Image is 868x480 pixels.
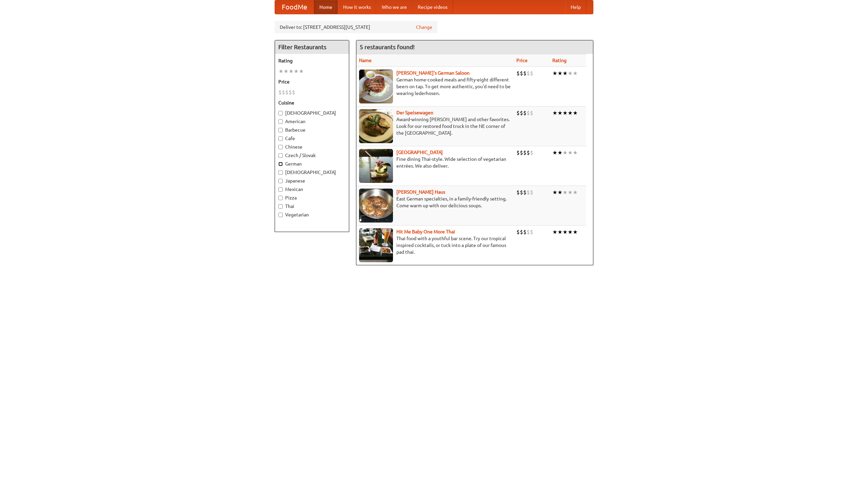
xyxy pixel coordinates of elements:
li: $ [520,109,523,117]
li: $ [523,228,527,236]
li: ★ [552,228,557,236]
li: ★ [552,109,557,117]
label: Vegetarian [278,211,346,218]
li: ★ [299,68,304,75]
li: ★ [568,109,573,117]
li: ★ [278,68,283,75]
li: $ [527,189,530,196]
li: ★ [573,189,578,196]
input: [DEMOGRAPHIC_DATA] [278,170,283,175]
li: ★ [294,68,299,75]
h5: Cuisine [278,99,346,106]
li: ★ [289,68,294,75]
li: ★ [557,189,563,196]
a: Der Speisewagen [396,110,433,115]
li: ★ [568,189,573,196]
li: ★ [563,109,568,117]
li: $ [520,189,523,196]
li: $ [516,189,520,196]
li: $ [520,149,523,156]
a: Change [416,24,432,31]
input: Vegetarian [278,213,283,217]
b: [GEOGRAPHIC_DATA] [396,150,443,155]
li: ★ [563,228,568,236]
p: Thai food with a youthful bar scene. Try our tropical inspired cocktails, or tuck into a plate of... [359,235,511,255]
li: $ [530,149,533,156]
li: $ [527,149,530,156]
li: $ [530,189,533,196]
li: $ [530,109,533,117]
ng-pluralize: 5 restaurants found! [360,44,415,50]
li: ★ [568,149,573,156]
li: $ [527,109,530,117]
h4: Filter Restaurants [275,40,349,54]
li: ★ [573,149,578,156]
li: ★ [573,109,578,117]
li: ★ [557,109,563,117]
a: [PERSON_NAME]'s German Saloon [396,70,470,76]
input: Thai [278,204,283,209]
a: Name [359,58,372,63]
a: Price [516,58,528,63]
a: Home [314,0,338,14]
li: $ [516,109,520,117]
img: kohlhaus.jpg [359,189,393,223]
label: Japanese [278,177,346,184]
li: ★ [563,189,568,196]
label: Chinese [278,143,346,150]
label: Pizza [278,194,346,201]
input: German [278,162,283,166]
label: Barbecue [278,127,346,133]
a: Rating [552,58,567,63]
li: $ [285,89,289,96]
input: American [278,119,283,124]
li: $ [282,89,285,96]
li: ★ [573,70,578,77]
input: [DEMOGRAPHIC_DATA] [278,111,283,115]
p: Fine dining Thai-style. Wide selection of vegetarian entrées. We also deliver. [359,156,511,169]
a: [PERSON_NAME] Haus [396,189,445,195]
li: ★ [552,149,557,156]
h5: Price [278,78,346,85]
p: German home-cooked meals and fifty-eight different beers on tap. To get more authentic, you'd nee... [359,76,511,97]
div: Deliver to: [STREET_ADDRESS][US_STATE] [275,21,437,33]
li: ★ [283,68,289,75]
label: Thai [278,203,346,210]
li: $ [523,109,527,117]
label: Czech / Slovak [278,152,346,159]
img: satay.jpg [359,149,393,183]
input: Pizza [278,196,283,200]
li: ★ [557,70,563,77]
li: $ [520,70,523,77]
li: $ [527,70,530,77]
a: Who we are [376,0,412,14]
li: $ [516,70,520,77]
input: Cafe [278,136,283,141]
li: $ [516,228,520,236]
input: Mexican [278,187,283,192]
li: ★ [568,70,573,77]
b: Hit Me Baby One More Thai [396,229,455,234]
img: esthers.jpg [359,70,393,103]
li: $ [278,89,282,96]
li: ★ [552,70,557,77]
li: $ [520,228,523,236]
li: $ [527,228,530,236]
li: ★ [557,149,563,156]
label: [DEMOGRAPHIC_DATA] [278,169,346,176]
label: [DEMOGRAPHIC_DATA] [278,110,346,116]
label: German [278,160,346,167]
li: ★ [573,228,578,236]
input: Czech / Slovak [278,153,283,158]
a: How it works [338,0,376,14]
label: Cafe [278,135,346,142]
a: Help [565,0,586,14]
li: $ [530,228,533,236]
li: ★ [563,149,568,156]
li: $ [530,70,533,77]
p: East German specialties, in a family-friendly setting. Come warm up with our delicious soups. [359,195,511,209]
input: Chinese [278,145,283,149]
li: ★ [563,70,568,77]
